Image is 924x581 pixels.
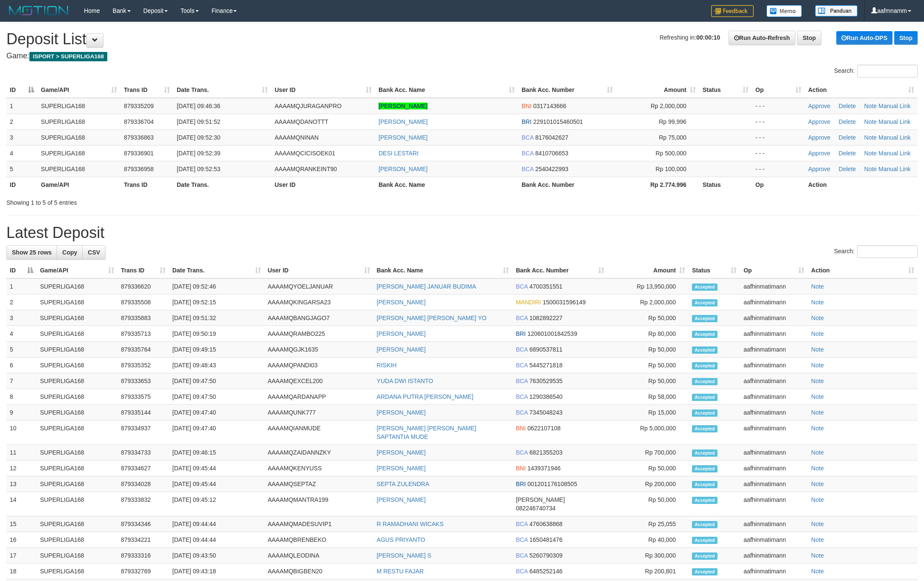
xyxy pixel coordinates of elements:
td: Rp 2,000,000 [608,295,689,310]
th: Game/API: activate to sort column ascending [37,82,121,98]
td: aafhinmatimann [740,326,808,342]
a: [PERSON_NAME] [377,346,426,353]
a: M RESTU FAJAR [377,568,424,575]
td: SUPERLIGA168 [37,342,118,358]
td: AAAAMQGJK1635 [264,342,373,358]
td: Rp 80,000 [608,326,689,342]
a: [PERSON_NAME] [PERSON_NAME] SAPTANTIA MUDE [377,425,476,440]
span: 879336901 [124,150,154,157]
td: 1 [6,98,37,114]
span: Rp 2,000,000 [651,103,686,109]
a: AGUS PRIYANTO [377,536,425,543]
td: 879334627 [118,461,169,476]
a: Note [811,465,824,472]
span: [DATE] 09:52:39 [177,150,220,157]
td: 2 [6,295,37,310]
td: Rp 50,000 [608,358,689,373]
td: AAAAMQRAMBO225 [264,326,373,342]
td: aafhinmatimann [740,421,808,445]
td: 7 [6,373,37,389]
th: Action: activate to sort column ascending [805,82,918,98]
th: Bank Acc. Name: activate to sort column ascending [375,82,518,98]
a: [PERSON_NAME] [379,103,428,109]
td: aafhinmatimann [740,342,808,358]
th: Rp 2.774.996 [616,177,699,192]
td: [DATE] 09:52:46 [169,278,264,295]
a: [PERSON_NAME] [377,449,426,456]
a: Note [811,496,824,503]
a: [PERSON_NAME] [377,496,426,503]
span: MANDIRI [516,299,541,306]
td: 879333575 [118,389,169,405]
strong: 00:00:10 [696,34,720,41]
a: Delete [839,166,856,172]
a: Delete [839,150,856,157]
td: 879335883 [118,310,169,326]
td: 879335508 [118,295,169,310]
span: Copy 1500031596149 to clipboard [542,299,585,306]
span: [DATE] 09:46:36 [177,103,220,109]
a: Run Auto-Refresh [729,31,795,45]
td: 9 [6,405,37,421]
a: Note [811,393,824,400]
td: Rp 50,000 [608,461,689,476]
a: Stop [797,31,821,45]
span: Copy 1439371946 to clipboard [528,465,561,472]
td: SUPERLIGA168 [37,295,118,310]
a: Approve [808,150,830,157]
td: 12 [6,461,37,476]
td: [DATE] 09:47:50 [169,373,264,389]
td: 1 [6,278,37,295]
td: 10 [6,421,37,445]
a: Note [864,134,877,141]
td: [DATE] 09:45:44 [169,476,264,492]
a: Note [864,103,877,109]
a: Approve [808,166,830,172]
td: AAAAMQKINGARSA23 [264,295,373,310]
span: Accepted [692,465,717,472]
span: BNI [516,425,525,432]
td: AAAAMQARDANAPP [264,389,373,405]
td: 3 [6,129,37,145]
a: Approve [808,103,830,109]
td: AAAAMQSEPTAZ [264,476,373,492]
th: ID [6,177,37,192]
a: Note [864,118,877,125]
a: ARDANA PUTRA [PERSON_NAME] [377,393,473,400]
span: Accepted [692,449,717,457]
span: Copy 2540422993 to clipboard [535,166,568,172]
span: BCA [522,150,534,157]
td: aafhinmatimann [740,358,808,373]
td: SUPERLIGA168 [37,129,121,145]
td: - - - [752,161,805,177]
th: Bank Acc. Number [518,177,616,192]
td: Rp 50,000 [608,310,689,326]
td: [DATE] 09:47:40 [169,405,264,421]
th: User ID: activate to sort column ascending [264,263,373,278]
th: Game/API [37,177,121,192]
a: Delete [839,118,856,125]
td: SUPERLIGA168 [37,476,118,492]
span: Accepted [692,481,717,488]
span: Copy 6890537811 to clipboard [529,346,562,353]
a: Note [811,283,824,290]
a: Note [811,315,824,321]
td: SUPERLIGA168 [37,389,118,405]
td: Rp 700,000 [608,445,689,461]
span: AAAAMQDANOTTT [275,118,328,125]
td: SUPERLIGA168 [37,326,118,342]
a: Note [811,425,824,432]
td: AAAAMQEXCEL200 [264,373,373,389]
th: Bank Acc. Name: activate to sort column ascending [373,263,513,278]
td: [DATE] 09:45:44 [169,461,264,476]
td: 11 [6,445,37,461]
span: Show 25 rows [12,249,52,256]
td: 4 [6,145,37,161]
td: 879334937 [118,421,169,445]
td: - - - [752,98,805,114]
span: CSV [88,249,100,256]
th: Date Trans.: activate to sort column ascending [169,263,264,278]
span: BCA [516,362,528,369]
td: 879335144 [118,405,169,421]
th: Status: activate to sort column ascending [699,82,752,98]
